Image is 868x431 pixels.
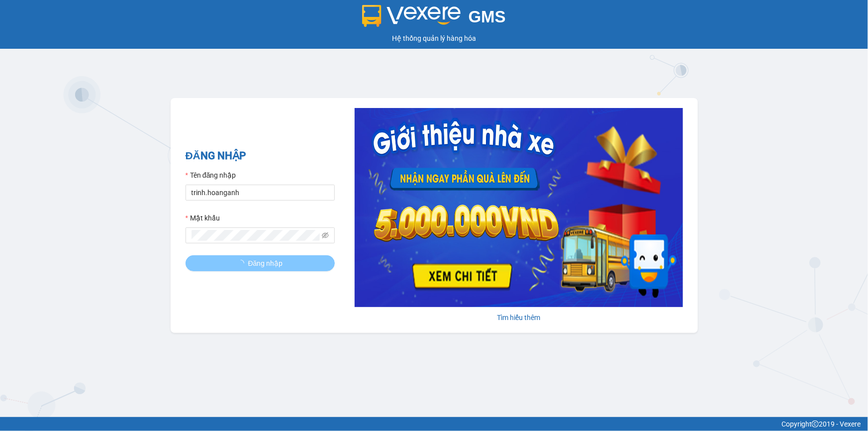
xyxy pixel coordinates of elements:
[362,5,461,27] img: logo 2
[248,258,283,269] span: Đăng nhập
[192,230,320,241] input: Mật khẩu
[7,419,861,430] div: Copyright 2019 - Vexere
[355,108,683,307] img: banner-0
[186,255,335,271] button: Đăng nhập
[812,421,819,428] span: copyright
[237,260,248,267] span: loading
[469,7,506,26] span: GMS
[186,213,220,223] label: Mật khẩu
[355,312,683,323] div: Tìm hiểu thêm
[322,232,329,239] span: eye-invisible
[186,185,335,201] input: Tên đăng nhập
[2,33,866,44] div: Hệ thống quản lý hàng hóa
[186,148,335,164] h2: ĐĂNG NHẬP
[362,15,506,23] a: GMS
[186,170,236,181] label: Tên đăng nhập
